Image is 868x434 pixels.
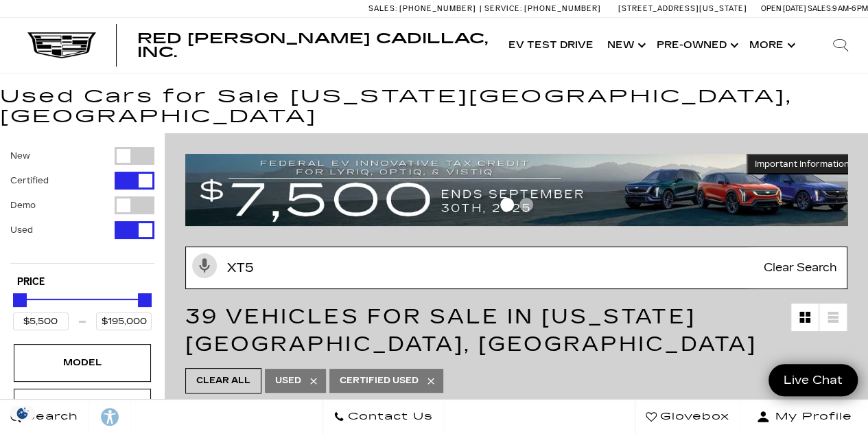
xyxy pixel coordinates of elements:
[832,4,868,13] span: 9 AM-6 PM
[657,407,729,426] span: Glovebox
[10,174,49,187] label: Certified
[7,406,38,420] img: Opt-Out Icon
[7,406,38,420] section: Click to Open Cookie Consent Modal
[10,198,36,212] label: Demo
[399,4,476,13] span: [PHONE_NUMBER]
[484,4,522,13] span: Service:
[185,154,858,226] img: vrp-tax-ending-august-version
[196,372,250,389] span: Clear All
[185,247,847,289] input: Search Inventory
[500,198,514,212] span: Go to slide 1
[13,288,152,330] div: Price
[10,147,154,263] div: Filter by Vehicle Type
[192,253,217,278] svg: Click to toggle on voice search
[27,32,96,58] img: Cadillac Dark Logo with Cadillac White Text
[137,32,488,59] a: Red [PERSON_NAME] Cadillac, Inc.
[368,4,397,13] span: Sales:
[13,293,27,307] div: Minimum Price
[344,407,433,426] span: Contact Us
[138,293,152,307] div: Maximum Price
[96,312,152,330] input: Maximum
[808,4,832,13] span: Sales:
[10,149,30,163] label: New
[48,355,117,370] div: Model
[185,304,756,356] span: 39 Vehicles for Sale in [US_STATE][GEOGRAPHIC_DATA], [GEOGRAPHIC_DATA]
[14,344,151,381] div: ModelModel
[21,407,78,426] span: Search
[755,159,849,170] span: Important Information
[340,372,419,389] span: Certified Used
[13,312,69,330] input: Minimum
[14,389,151,426] div: YearYear
[275,372,301,389] span: Used
[769,364,858,396] a: Live Chat
[17,276,148,288] h5: Price
[618,4,747,13] a: [STREET_ADDRESS][US_STATE]
[757,247,844,288] span: Clear Search
[137,30,488,60] span: Red [PERSON_NAME] Cadillac, Inc.
[524,4,601,13] span: [PHONE_NUMBER]
[747,154,858,174] button: Important Information
[740,400,868,434] button: Open user profile menu
[480,5,605,12] a: Service: [PHONE_NUMBER]
[600,18,650,73] a: New
[650,18,742,73] a: Pre-Owned
[770,407,852,426] span: My Profile
[10,223,33,237] label: Used
[742,18,799,73] button: More
[502,18,600,73] a: EV Test Drive
[635,400,740,434] a: Glovebox
[761,4,806,13] span: Open [DATE]
[368,5,480,12] a: Sales: [PHONE_NUMBER]
[322,400,444,434] a: Contact Us
[519,198,533,212] span: Go to slide 2
[777,372,849,388] span: Live Chat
